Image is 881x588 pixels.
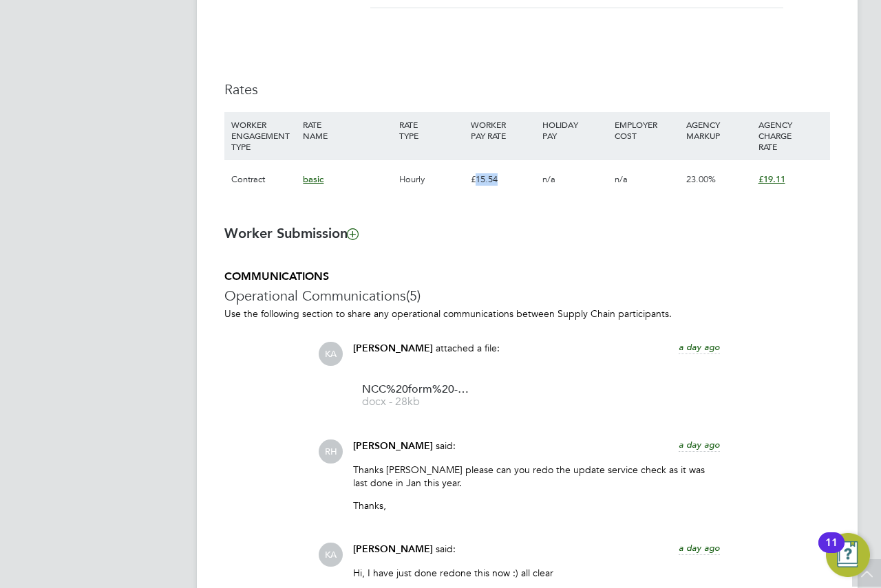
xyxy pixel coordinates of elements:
[224,307,830,320] p: Use the following section to share any operational communications between Supply Chain participants.
[755,112,827,159] div: AGENCY CHARGE RATE
[679,341,720,353] span: a day ago
[362,384,472,407] a: NCC%20form%20-%20Kat%20 docx - 28kb
[758,173,785,185] span: £19.11
[228,160,299,199] div: Contract
[224,225,358,241] b: Worker Submission
[467,160,539,199] div: £15.54
[467,112,539,148] div: WORKER PAY RATE
[615,173,628,185] span: n/a
[826,533,870,577] button: Open Resource Center, 11 new notifications
[319,543,343,567] span: KA
[611,112,683,148] div: EMPLOYER COST
[353,499,720,512] p: Thanks,
[299,112,395,148] div: RATE NAME
[224,287,830,305] h3: Operational Communications
[228,112,299,159] div: WORKER ENGAGEMENT TYPE
[353,567,720,579] p: Hi, I have just done redone this now :) all clear
[679,542,720,554] span: a day ago
[396,160,467,199] div: Hourly
[542,173,555,185] span: n/a
[396,112,467,148] div: RATE TYPE
[539,112,611,148] div: HOLIDAY PAY
[436,342,500,354] span: attached a file:
[362,384,472,395] span: NCC%20form%20-%20Kat%20
[353,464,720,488] p: Thanks [PERSON_NAME] please can you redo the update service check as it was last done in Jan this...
[679,439,720,450] span: a day ago
[353,440,433,452] span: [PERSON_NAME]
[362,397,472,407] span: docx - 28kb
[319,439,343,464] span: RH
[406,287,421,305] span: (5)
[683,112,754,148] div: AGENCY MARKUP
[436,543,456,555] span: said:
[353,342,433,354] span: [PERSON_NAME]
[319,342,343,366] span: KA
[303,173,323,185] span: basic
[436,439,456,452] span: said:
[686,173,716,185] span: 23.00%
[224,270,830,284] h5: COMMUNICATIONS
[224,80,830,98] h3: Rates
[825,543,838,560] div: 11
[353,543,433,555] span: [PERSON_NAME]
